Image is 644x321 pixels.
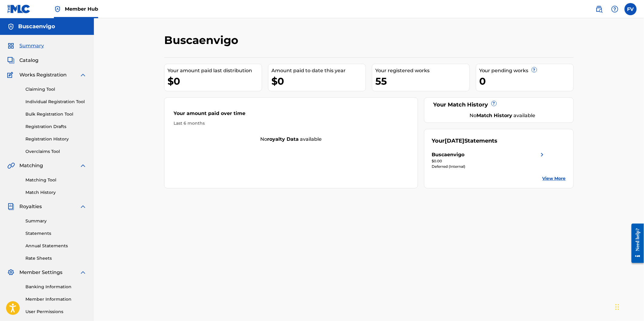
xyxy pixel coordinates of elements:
[432,164,546,169] div: Deferred (Internal)
[54,5,61,13] img: Top Rightsholder
[25,189,87,196] a: Match History
[271,74,366,88] div: $0
[611,5,619,13] img: help
[25,177,87,183] a: Matching Tool
[432,101,566,109] div: Your Match History
[609,3,621,15] div: Help
[596,5,603,13] img: search
[7,42,44,49] a: SummarySummary
[19,269,62,276] span: Member Settings
[7,203,15,210] img: Royalties
[25,309,87,315] a: User Permissions
[616,298,619,316] div: Arrastrar
[627,221,644,265] iframe: Resource Center
[7,162,15,169] img: Matching
[614,292,644,321] iframe: Chat Widget
[25,111,87,117] a: Bulk Registration Tool
[7,57,15,64] img: Catalog
[7,42,15,49] img: Summary
[25,148,87,155] a: Overclaims Tool
[479,74,573,88] div: 0
[267,136,299,142] strong: royalty data
[7,269,15,276] img: Member Settings
[79,269,87,276] img: expand
[375,67,470,74] div: Your registered works
[79,71,87,79] img: expand
[174,120,409,127] div: Last 6 months
[7,71,15,79] img: Works Registration
[432,158,546,164] div: $0.00
[25,284,87,290] a: Banking Information
[432,151,546,169] a: Buscaenvigoright chevron icon$0.00Deferred (Internal)
[593,3,605,15] a: Public Search
[492,101,496,106] span: ?
[25,296,87,302] a: Member Information
[25,255,87,262] a: Rate Sheets
[445,137,465,144] span: [DATE]
[19,71,67,79] span: Works Registration
[477,113,513,118] strong: Match History
[532,67,537,72] span: ?
[432,137,498,145] div: Your Statements
[19,203,42,210] span: Royalties
[65,5,98,12] span: Member Hub
[614,292,644,321] div: Widget de chat
[7,5,31,13] img: MLC Logo
[164,136,418,143] div: No available
[375,74,470,88] div: 55
[25,243,87,249] a: Annual Statements
[440,112,566,119] div: No available
[7,57,38,64] a: CatalogCatalog
[271,67,366,74] div: Amount paid to date this year
[79,162,87,169] img: expand
[19,42,44,49] span: Summary
[19,57,38,64] span: Catalog
[543,175,566,182] a: View More
[168,74,262,88] div: $0
[174,110,409,120] div: Your amount paid over time
[479,67,573,74] div: Your pending works
[25,99,87,105] a: Individual Registration Tool
[25,230,87,237] a: Statements
[25,136,87,142] a: Registration History
[7,23,15,30] img: Accounts
[25,86,87,93] a: Claiming Tool
[168,67,262,74] div: Your amount paid last distribution
[164,33,241,47] h2: Buscaenvigo
[432,151,465,158] div: Buscaenvigo
[18,23,55,30] h5: Buscaenvigo
[539,151,546,158] img: right chevron icon
[25,218,87,224] a: Summary
[79,203,87,210] img: expand
[25,123,87,130] a: Registration Drafts
[19,162,43,169] span: Matching
[625,3,637,15] div: User Menu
